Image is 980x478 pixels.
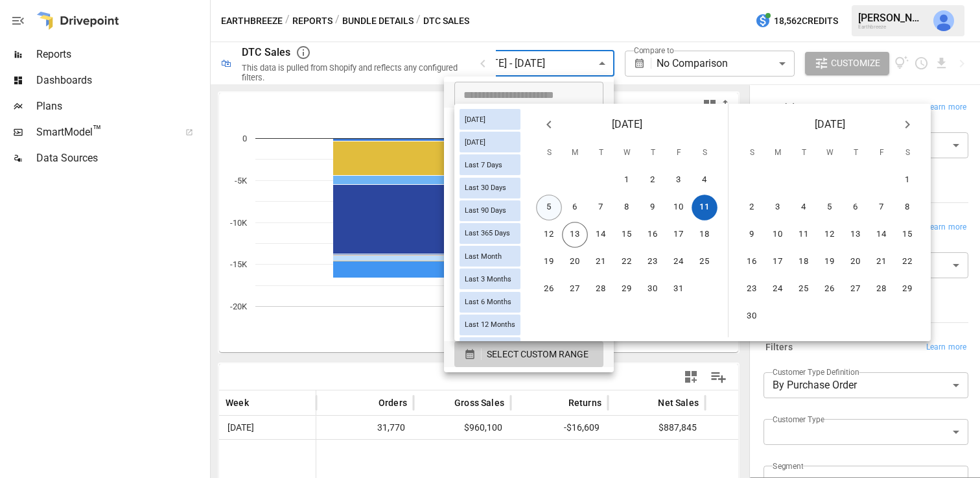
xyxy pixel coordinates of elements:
[666,222,692,248] button: 17
[460,252,507,261] span: Last Month
[562,222,588,248] button: 13
[739,222,765,248] button: 9
[641,140,664,166] span: Thursday
[460,115,491,124] span: [DATE]
[460,206,511,215] span: Last 90 Days
[460,315,520,335] div: Last 12 Months
[843,222,869,248] button: 13
[640,167,666,193] button: 2
[460,154,520,175] div: Last 7 Days
[791,249,817,275] button: 18
[792,140,815,166] span: Tuesday
[765,276,791,302] button: 24
[894,276,920,302] button: 29
[765,195,791,221] button: 3
[640,276,666,302] button: 30
[667,140,690,166] span: Friday
[817,195,843,221] button: 5
[791,195,817,221] button: 4
[869,195,894,221] button: 7
[562,195,588,221] button: 6
[444,108,614,134] li: [DATE]
[444,134,614,160] li: Last 7 Days
[460,298,517,306] span: Last 6 Months
[589,140,612,166] span: Tuesday
[444,211,614,237] li: Last 6 Months
[815,115,845,134] span: [DATE]
[536,276,562,302] button: 26
[791,276,817,302] button: 25
[588,249,614,275] button: 21
[791,222,817,248] button: 11
[894,167,920,193] button: 1
[640,222,666,248] button: 16
[640,249,666,275] button: 23
[894,195,920,221] button: 8
[894,112,920,137] button: Next month
[588,276,614,302] button: 28
[460,320,520,329] span: Last 12 Months
[562,276,588,302] button: 27
[614,195,640,221] button: 8
[460,229,515,237] span: Last 365 Days
[844,140,867,166] span: Thursday
[869,276,894,302] button: 28
[740,140,764,166] span: Sunday
[818,140,841,166] span: Wednesday
[666,167,692,193] button: 3
[615,140,638,166] span: Wednesday
[460,292,520,313] div: Last 6 Months
[843,276,869,302] button: 27
[666,276,692,302] button: 31
[537,140,561,166] span: Sunday
[444,263,614,289] li: Month to Date
[444,237,614,263] li: Last 12 Months
[765,222,791,248] button: 10
[843,195,869,221] button: 6
[739,195,765,221] button: 2
[460,337,520,358] div: Last Year
[869,222,894,248] button: 14
[692,167,717,193] button: 4
[666,249,692,275] button: 24
[739,304,765,329] button: 30
[460,275,517,283] span: Last 3 Months
[739,276,765,302] button: 23
[444,185,614,211] li: Last 3 Months
[444,160,614,185] li: Last 30 Days
[894,249,920,275] button: 22
[460,138,491,147] span: [DATE]
[588,195,614,221] button: 7
[460,161,507,169] span: Last 7 Days
[444,315,614,341] li: Last Quarter
[894,222,920,248] button: 15
[588,222,614,248] button: 14
[692,249,717,275] button: 25
[765,249,791,275] button: 17
[460,184,511,192] span: Last 30 Days
[460,223,520,244] div: Last 365 Days
[739,249,765,275] button: 16
[640,195,666,221] button: 9
[693,140,716,166] span: Saturday
[536,249,562,275] button: 19
[536,112,562,137] button: Previous month
[870,140,893,166] span: Friday
[896,140,919,166] span: Saturday
[692,222,717,248] button: 18
[817,222,843,248] button: 12
[460,200,520,221] div: Last 90 Days
[614,167,640,193] button: 1
[562,249,588,275] button: 20
[487,346,589,363] span: SELECT CUSTOM RANGE
[460,109,520,130] div: [DATE]
[817,249,843,275] button: 19
[536,195,562,221] button: 5
[766,140,789,166] span: Monday
[817,276,843,302] button: 26
[563,140,587,166] span: Monday
[843,249,869,275] button: 20
[614,249,640,275] button: 22
[444,289,614,315] li: This Quarter
[614,276,640,302] button: 29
